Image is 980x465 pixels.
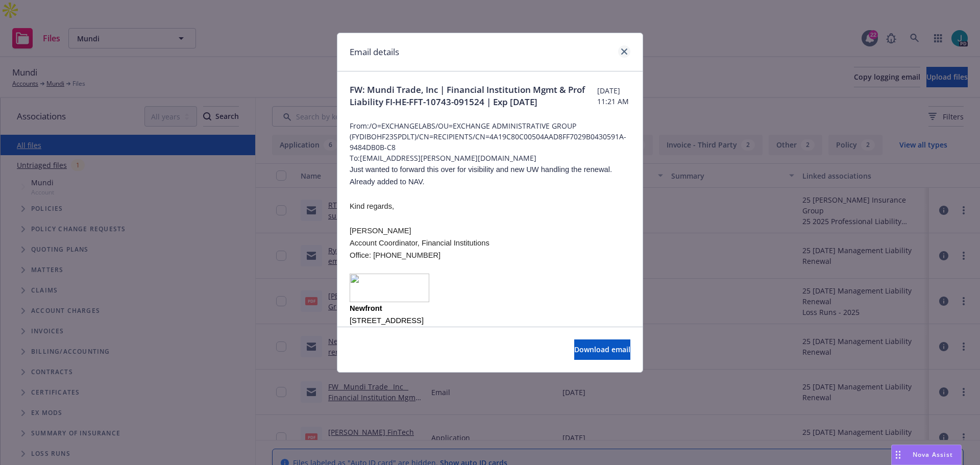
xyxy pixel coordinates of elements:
span: Just wanted to forward this over for visibility and new UW handling the renewal. Already added to... [350,165,612,186]
span: Office: [PHONE_NUMBER] [350,251,440,259]
button: Nova Assist [891,445,962,465]
a: close [618,45,630,58]
span: Kind regards, [350,202,394,210]
button: Download email [574,339,630,360]
span: [STREET_ADDRESS] [350,316,424,325]
div: Drag to move [892,445,904,464]
h1: Email details [350,45,399,59]
span: FW: Mundi Trade, Inc | Financial Institution Mgmt & Prof Liability FI-HE-FFT-10743-091524 | Exp [... [350,84,597,108]
span: [DATE] 11:21 AM [597,85,630,107]
span: From: /O=EXCHANGELABS/OU=EXCHANGE ADMINISTRATIVE GROUP (FYDIBOHF23SPDLT)/CN=RECIPIENTS/CN=4A19C80... [350,120,630,153]
span: Account Coordinator, Financial Institutions [350,239,489,247]
span: To: [EMAIL_ADDRESS][PERSON_NAME][DOMAIN_NAME] [350,153,630,163]
span: Newfront [350,304,382,312]
span: [PERSON_NAME] [350,227,411,235]
span: Nova Assist [913,450,953,459]
img: image001.png@01DC05FA.030FEB10 [350,274,429,302]
span: Download email [574,345,630,354]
